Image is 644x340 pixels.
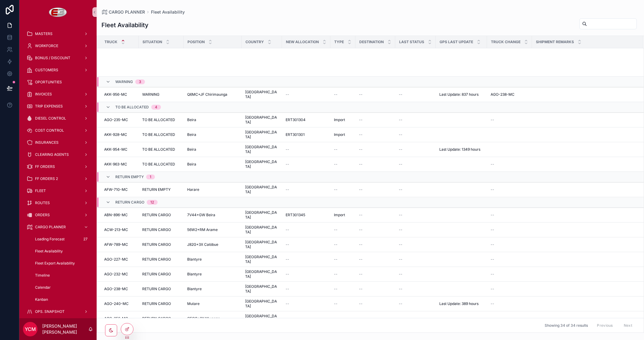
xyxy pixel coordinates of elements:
span: -- [334,242,338,247]
a: Loading Forecast27 [30,234,93,245]
a: AKK-956-MC [104,92,135,97]
span: Kanban [35,297,48,302]
span: WORKFORCE [35,43,58,48]
span: -- [491,213,494,217]
a: -- [334,301,352,306]
span: J82G+3X Calóbue [187,242,218,247]
span: CARGO PLANNER [35,225,66,229]
span: Loading Forecast [35,237,65,242]
span: AFW-710-MC [104,187,128,192]
a: -- [491,242,528,247]
span: [GEOGRAPHIC_DATA] [245,90,278,99]
a: -- [286,227,327,232]
a: RETURN CARGO [142,316,180,321]
span: OPORTUNITIES [35,80,62,85]
a: INVOICES [23,89,93,100]
a: -- [359,227,392,232]
a: -- [286,92,327,97]
a: TO BE ALLOCATED [142,162,180,167]
a: Blantyre [187,257,238,262]
span: -- [491,242,494,247]
a: -- [491,272,528,277]
a: CARGO PLANNER [23,222,93,233]
span: AKK-956-MC [104,92,127,97]
a: [GEOGRAPHIC_DATA] [245,284,278,294]
span: [GEOGRAPHIC_DATA] [245,185,278,194]
a: -- [286,242,327,247]
span: -- [399,272,402,277]
a: AFW-710-MC [104,187,135,192]
a: FLEET [23,185,93,196]
a: [GEOGRAPHIC_DATA] [245,240,278,249]
a: 56W2+RM Arame [187,227,238,232]
a: FF ORDERS 2 [23,173,93,184]
span: -- [491,187,494,192]
a: ACW-213-MC [104,227,135,232]
span: -- [334,92,338,97]
a: RETURN CARGO [142,213,180,217]
a: [GEOGRAPHIC_DATA] [245,299,278,309]
span: RETURN EMPTY [115,175,144,179]
a: RETURN CARGO [142,272,180,277]
a: Fleet Availability [30,246,93,257]
a: [GEOGRAPHIC_DATA] [245,225,278,235]
span: -- [359,213,363,217]
a: BONUS / DISCOUNT [23,53,93,63]
span: RETURN CARGO [142,227,171,232]
span: Beira [187,162,196,167]
span: -- [399,287,402,291]
a: ABN-896-MC [104,213,135,217]
span: [GEOGRAPHIC_DATA] [245,314,278,323]
a: FF ORDERS [23,161,93,172]
a: INSURANCES [23,137,93,148]
a: DIESEL CONTROL [23,113,93,124]
span: RETURN CARGO [142,257,171,262]
span: -- [491,257,494,262]
a: [GEOGRAPHIC_DATA] [245,255,278,264]
a: AGO-240-MC [104,301,135,306]
span: -- [399,227,402,232]
a: -- [491,301,528,306]
span: TO BE ALLOCATED [142,162,175,167]
a: AFW-789-MC [104,242,135,247]
span: -- [286,257,289,262]
a: Beira [187,162,238,167]
a: Calendar [30,282,93,293]
a: -- [359,301,392,306]
a: -- [359,132,392,137]
span: RETURN CARGO [115,200,144,205]
span: COST CONTROL [35,128,64,133]
span: FLEET [35,188,46,193]
a: Beira [187,132,238,137]
a: TO BE ALLOCATED [142,147,180,152]
span: FF ORDERS 2 [35,176,58,181]
span: [GEOGRAPHIC_DATA] [245,159,278,169]
span: TO BE ALLOCATED [142,117,175,122]
a: AGO-235-MC [104,117,135,122]
a: CLEARING AGENTS [23,149,93,160]
span: DIESEL CONTROL [35,116,66,121]
a: -- [399,272,432,277]
a: OPS. SNAPSHOT [23,306,93,317]
a: -- [399,301,432,306]
span: -- [359,117,363,122]
span: TO BE ALLOCATED [142,132,175,137]
span: ROUTES [35,200,50,205]
span: RETURN EMPTY [142,187,171,192]
span: AKK-963-MC [104,162,127,167]
span: -- [286,147,289,152]
span: TO BE ALLOCATED [115,105,149,110]
span: -- [359,147,363,152]
span: ERT301301 [286,132,305,137]
a: -- [359,92,392,97]
span: RETURN CARGO [142,272,171,277]
span: -- [399,132,402,137]
span: 56W2+RM Arame [187,227,218,232]
a: TO BE ALLOCATED [142,132,180,137]
span: -- [359,187,363,192]
span: Blantyre [187,272,202,277]
a: 7V44+GW Beira [187,213,238,217]
span: Beira [187,147,196,152]
span: Q6MC+JF Chirimaunga [187,92,227,97]
a: -- [359,147,392,152]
